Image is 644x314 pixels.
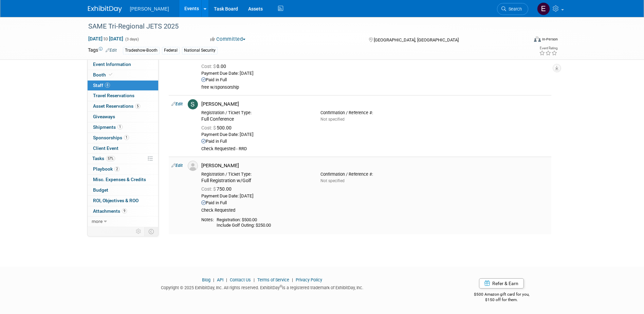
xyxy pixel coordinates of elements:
[280,284,282,288] sup: ®
[296,277,322,282] a: Privacy Policy
[93,187,108,193] span: Budget
[488,35,558,46] div: Event Format
[320,178,345,183] span: Not specified
[144,227,158,236] td: Toggle Event Tabs
[201,208,549,213] div: Check Requested
[122,208,127,213] span: 9
[171,163,183,168] a: Edit
[201,146,549,152] div: Check Requested - RRD
[537,2,550,15] img: Emy Volk
[88,196,158,206] a: ROI, Objectives & ROO
[252,277,256,282] span: |
[88,59,158,70] a: Event Information
[88,143,158,154] a: Client Event
[320,110,429,116] div: Confirmation / Reference #:
[201,132,549,138] div: Payment Due Date: [DATE]
[88,70,158,80] a: Booth
[88,283,437,291] div: Copyright © 2025 ExhibitDay, Inc. All rights reserved. ExhibitDay is a registered trademark of Ex...
[201,172,310,177] div: Registration / Ticket Type:
[88,133,158,143] a: Sponsorships1
[201,186,234,192] span: 750.00
[320,172,429,177] div: Confirmation / Reference #:
[201,217,214,223] div: Notes:
[88,175,158,185] a: Misc. Expenses & Credits
[447,287,556,303] div: $500 Amazon gift card for you,
[208,36,248,43] button: Committed
[171,102,183,106] a: Edit
[93,208,127,214] span: Attachments
[88,81,158,91] a: Staff8
[201,71,549,76] div: Payment Due Date: [DATE]
[123,47,160,54] div: Tradeshow-Booth
[93,145,118,151] span: Client Event
[88,206,158,216] a: Attachments9
[93,166,119,172] span: Playbook
[88,91,158,101] a: Travel Reservations
[88,216,158,227] a: more
[201,64,217,69] span: Cost: $
[93,135,129,140] span: Sponsorships
[93,93,134,98] span: Travel Reservations
[201,193,549,199] div: Payment Due Date: [DATE]
[88,122,158,133] a: Shipments1
[88,101,158,111] a: Asset Reservations5
[534,36,541,42] img: Format-Inperson.png
[88,36,124,42] span: [DATE] [DATE]
[114,167,119,172] span: 2
[86,20,518,33] div: SAME Tri-Regional JETS 2025
[88,6,122,13] img: ExhibitDay
[374,37,459,42] span: [GEOGRAPHIC_DATA], [GEOGRAPHIC_DATA]
[201,162,549,169] div: [PERSON_NAME]
[201,200,549,206] div: Paid in Full
[201,101,549,107] div: [PERSON_NAME]
[93,83,110,88] span: Staff
[93,62,131,67] span: Event Information
[217,217,549,228] div: Registration: $500.00 Include Golf Outing: $250.00
[230,277,251,282] a: Contact Us
[539,47,557,50] div: Event Rating
[93,198,139,203] span: ROI, Objectives & ROO
[257,277,289,282] a: Terms of Service
[133,227,145,236] td: Personalize Event Tab Strip
[201,125,234,130] span: 500.00
[105,83,110,88] span: 8
[201,85,549,90] div: free w/sponsorship
[130,6,169,12] span: [PERSON_NAME]
[506,6,522,12] span: Search
[201,186,217,192] span: Cost: $
[109,73,112,76] i: Booth reservation complete
[224,277,229,282] span: |
[88,164,158,174] a: Playbook2
[93,177,146,182] span: Misc. Expenses & Credits
[88,112,158,122] a: Giveaways
[497,3,528,15] a: Search
[88,185,158,195] a: Budget
[201,77,549,83] div: Paid in Full
[124,135,129,140] span: 1
[93,103,140,109] span: Asset Reservations
[201,64,229,69] span: 0.00
[88,154,158,164] a: Tasks57%
[479,278,524,289] a: Refer & Earn
[93,124,123,130] span: Shipments
[320,117,345,122] span: Not specified
[182,47,218,54] div: National Security
[290,277,295,282] span: |
[542,37,558,42] div: In-Person
[217,277,223,282] a: API
[201,125,217,130] span: Cost: $
[188,161,198,171] img: Associate-Profile-5.png
[92,156,115,161] span: Tasks
[188,99,198,109] img: S.jpg
[201,178,310,184] div: Full Registration w/Golf
[202,277,210,282] a: Blog
[93,72,114,77] span: Booth
[162,47,180,54] div: Federal
[135,104,140,109] span: 5
[447,297,556,303] div: $150 off for them.
[211,277,216,282] span: |
[201,116,310,122] div: Full Conference
[92,219,103,224] span: more
[125,37,139,41] span: (3 days)
[103,36,109,41] span: to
